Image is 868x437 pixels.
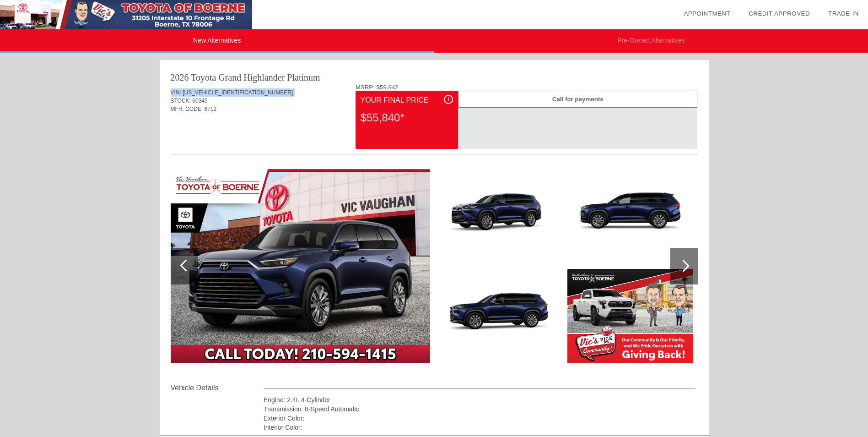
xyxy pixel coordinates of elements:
div: i [444,95,453,104]
div: Interior Color: [264,423,696,432]
div: Vehicle Details [171,382,264,393]
span: 6712 [205,106,217,112]
div: Quoted on [DATE] 9:18:09 AM [171,127,698,142]
span: STOCK: [171,98,191,104]
div: Your Final Price [361,95,453,106]
img: image.aspx [437,269,563,363]
div: Platinum [287,71,320,84]
img: image.aspx [171,169,430,363]
span: 60345 [192,98,207,104]
img: image.aspx [437,169,563,263]
span: MFR. CODE: [171,106,203,112]
img: image.aspx [567,269,693,363]
a: Credit Approved [749,10,810,17]
img: image.aspx [567,169,693,263]
div: 2026 Toyota Grand Highlander [171,71,285,84]
span: VIN: [171,89,181,96]
a: Appointment [684,10,730,17]
div: $55,840* [361,106,453,130]
div: Call for payments [458,91,697,108]
div: Transmission: 8-Speed Automatic [264,404,696,414]
div: Exterior Color: [264,414,696,423]
span: [US_VEHICLE_IDENTIFICATION_NUMBER] [183,89,293,96]
a: Trade-In [828,10,859,17]
div: MSRP: $59,942 [356,84,698,91]
div: Engine: 2.4L 4-Cylinder [264,395,696,404]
